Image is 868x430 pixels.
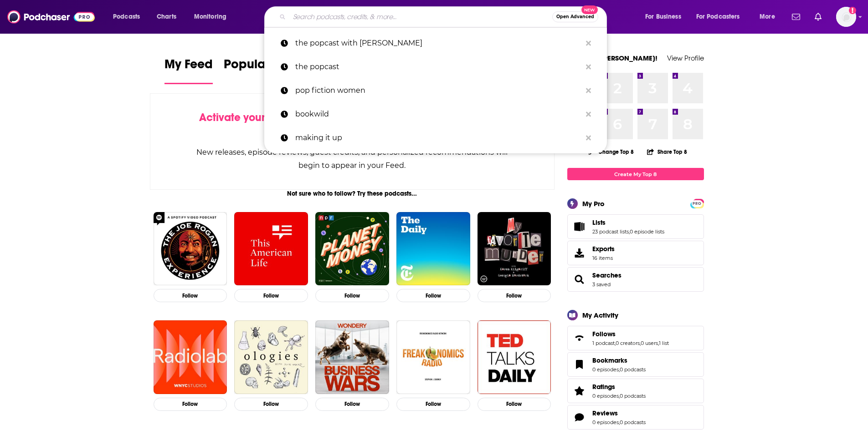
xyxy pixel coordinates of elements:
[196,111,509,137] div: by following Podcasts, Creators, Lists, and other Users!
[760,10,775,23] span: More
[659,340,669,346] a: 1 list
[592,409,618,417] span: Reviews
[592,245,615,253] span: Exports
[315,398,389,411] button: Follow
[478,320,551,394] img: TED Talks Daily
[592,255,615,261] span: 16 items
[396,289,470,302] button: Follow
[567,267,704,292] span: Searches
[690,10,753,24] button: open menu
[154,320,227,394] img: Radiolab
[234,212,308,286] img: This American Life
[295,102,581,126] p: bookwild
[570,220,589,233] a: Lists
[150,190,555,197] div: Not sure who to follow? Try these podcasts...
[164,56,213,77] span: My Feed
[570,411,589,424] a: Reviews
[592,383,615,391] span: Ratings
[658,340,659,346] span: ,
[154,289,227,302] button: Follow
[295,79,581,102] p: pop fiction women
[295,55,581,79] p: the popcast
[567,352,704,377] span: Bookmarks
[396,320,470,394] img: Freakonomics Radio
[592,383,646,391] a: Ratings
[592,340,615,346] a: 1 podcast
[154,212,227,286] img: The Joe Rogan Experience
[478,212,551,286] img: My Favorite Murder with Karen Kilgariff and Georgia Hardstark
[581,5,598,14] span: New
[295,126,581,150] p: making it up
[592,356,646,364] a: Bookmarks
[396,212,470,286] img: The Daily
[836,7,856,27] img: User Profile
[592,218,664,227] a: Lists
[620,393,646,399] a: 0 podcasts
[264,126,607,150] a: making it up
[592,271,621,279] a: Searches
[619,393,620,399] span: ,
[570,358,589,371] a: Bookmarks
[788,9,804,25] a: Show notifications dropdown
[151,10,182,24] a: Charts
[224,56,301,77] span: Popular Feed
[647,143,688,161] button: Share Top 8
[667,54,704,62] a: View Profile
[570,332,589,344] a: Follows
[164,56,213,84] a: My Feed
[273,6,616,27] div: Search podcasts, credits, & more...
[641,340,658,346] a: 0 users
[567,241,704,265] a: Exports
[199,111,293,124] span: Activate your Feed
[264,79,607,102] a: pop fiction women
[7,8,95,25] img: Podchaser - Follow, Share and Rate Podcasts
[836,7,856,27] button: Show profile menu
[696,10,740,23] span: For Podcasters
[592,218,606,227] span: Lists
[592,330,616,338] span: Follows
[567,54,657,62] a: Welcome [PERSON_NAME]!
[615,340,616,346] span: ,
[113,10,140,23] span: Podcasts
[157,10,176,23] span: Charts
[315,212,389,286] img: Planet Money
[315,320,389,394] img: Business Wars
[592,366,619,373] a: 0 episodes
[592,419,619,425] a: 0 episodes
[640,340,641,346] span: ,
[592,356,627,364] span: Bookmarks
[552,11,598,22] button: Open AdvancedNew
[295,31,581,55] p: the popcast with knox
[567,168,704,180] a: Create My Top 8
[592,330,669,338] a: Follows
[154,398,227,411] button: Follow
[570,247,589,259] span: Exports
[567,379,704,403] span: Ratings
[616,340,640,346] a: 0 creators
[396,398,470,411] button: Follow
[639,10,693,24] button: open menu
[629,228,630,235] span: ,
[478,289,551,302] button: Follow
[315,289,389,302] button: Follow
[692,200,703,207] span: PRO
[619,366,620,373] span: ,
[234,320,308,394] a: Ologies with Alie Ward
[570,384,589,397] a: Ratings
[592,228,629,235] a: 23 podcast lists
[478,398,551,411] button: Follow
[234,289,308,302] button: Follow
[753,10,786,24] button: open menu
[194,10,226,23] span: Monitoring
[567,326,704,350] span: Follows
[188,10,238,24] button: open menu
[619,419,620,425] span: ,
